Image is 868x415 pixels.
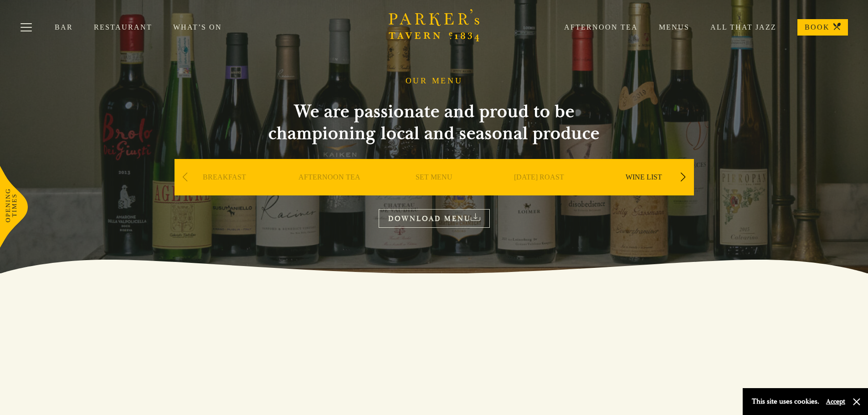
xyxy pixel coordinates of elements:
div: Next slide [677,167,689,187]
a: WINE LIST [626,173,662,209]
button: Close and accept [852,397,861,406]
div: Previous slide [179,167,191,187]
div: 5 / 9 [594,159,694,223]
a: BREAKFAST [203,173,246,209]
button: Accept [826,397,845,406]
a: [DATE] ROAST [514,173,564,209]
div: 1 / 9 [175,159,275,223]
h1: OUR MENU [406,76,463,86]
a: DOWNLOAD MENU [379,209,490,228]
h2: We are passionate and proud to be championing local and seasonal produce [252,101,616,144]
a: AFTERNOON TEA [298,173,360,209]
p: This site uses cookies. [752,395,819,408]
div: 2 / 9 [279,159,380,223]
div: 4 / 9 [489,159,589,223]
a: SET MENU [416,173,452,209]
div: 3 / 9 [384,159,484,223]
